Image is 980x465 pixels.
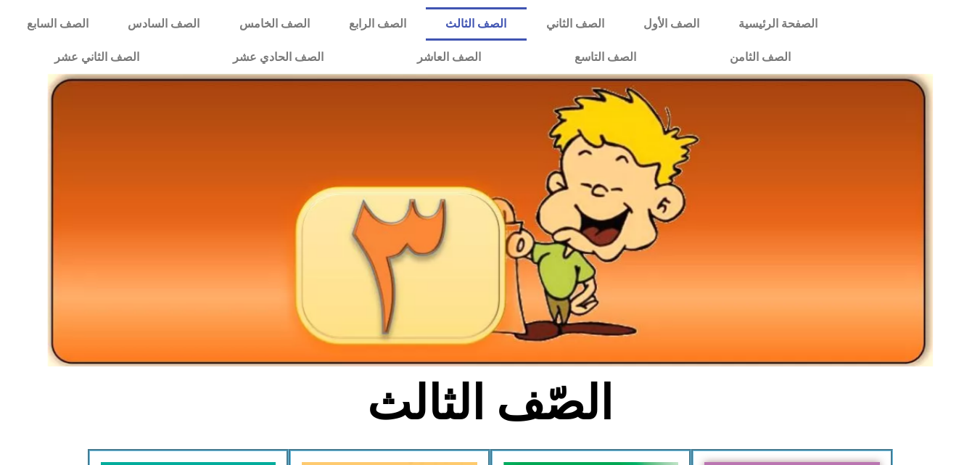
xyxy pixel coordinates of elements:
[719,7,837,41] a: الصفحة الرئيسية
[186,41,370,74] a: الصف الحادي عشر
[7,41,186,74] a: الصف الثاني عشر
[426,7,526,41] a: الصف الثالث
[370,41,527,74] a: الصف العاشر
[683,41,837,74] a: الصف الثامن
[624,7,719,41] a: الصف الأول
[108,7,219,41] a: الصف السادس
[220,7,329,41] a: الصف الخامس
[527,41,683,74] a: الصف التاسع
[7,7,108,41] a: الصف السابع
[527,7,624,41] a: الصف الثاني
[250,375,730,432] h2: الصّف الثالث
[329,7,426,41] a: الصف الرابع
